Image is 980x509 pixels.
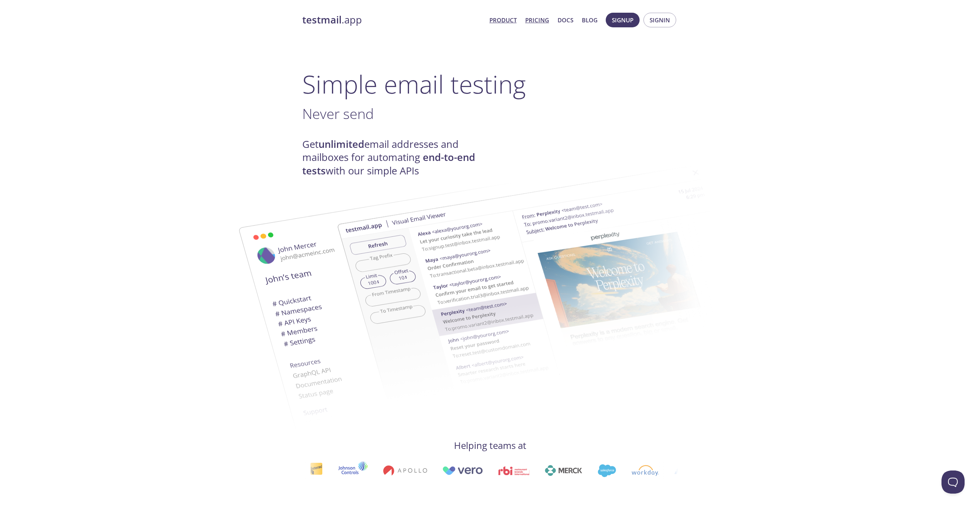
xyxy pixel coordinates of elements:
[612,15,633,25] span: Signup
[650,15,670,25] span: Signin
[337,461,367,480] img: johnsoncontrols
[544,465,581,476] img: merck
[442,466,482,475] img: vero
[582,15,598,25] a: Blog
[337,153,753,414] img: testmail-email-viewer
[318,137,364,151] strong: unlimited
[597,464,615,477] img: salesforce
[302,69,678,99] h1: Simple email testing
[302,138,490,177] h4: Get email addresses and mailboxes for automating with our simple APIs
[302,13,483,27] a: testmail.app
[643,13,676,27] button: Signin
[941,470,965,494] iframe: Help Scout Beacon - Open
[302,104,374,123] span: Never send
[606,13,640,27] button: Signup
[309,462,322,479] img: interac
[302,13,342,27] strong: testmail
[498,466,529,475] img: rbi
[489,15,517,25] a: Product
[382,465,426,476] img: apollo
[631,465,658,476] img: workday
[210,178,626,439] img: testmail-email-viewer
[525,15,549,25] a: Pricing
[302,151,475,177] strong: end-to-end tests
[558,15,573,25] a: Docs
[302,439,678,452] h4: Helping teams at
